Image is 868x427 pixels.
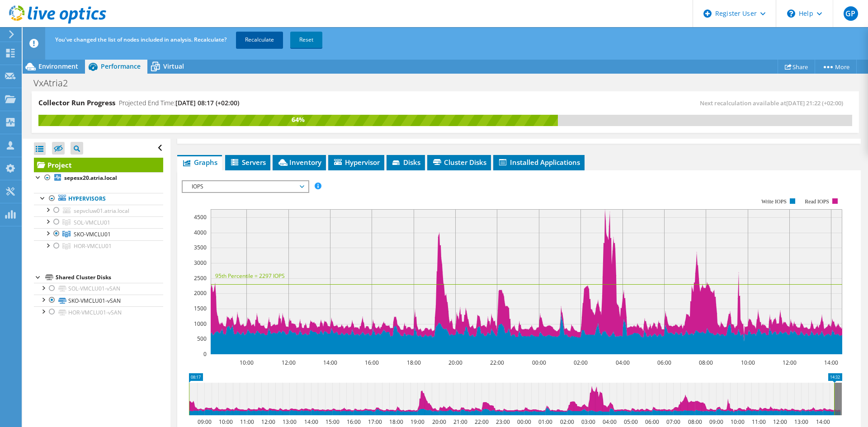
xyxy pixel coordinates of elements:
[624,418,638,426] text: 05:00
[198,418,212,426] text: 09:00
[240,418,254,426] text: 11:00
[163,62,184,70] span: Virtual
[657,359,671,366] text: 06:00
[741,359,755,366] text: 10:00
[34,172,163,184] a: sepesx20.atria.local
[194,229,207,236] text: 4000
[560,418,574,426] text: 02:00
[844,6,858,21] span: GP
[432,158,486,167] span: Cluster Disks
[182,158,217,167] span: Graphs
[194,320,207,328] text: 1000
[731,418,745,426] text: 10:00
[282,359,296,366] text: 12:00
[475,418,489,426] text: 22:00
[752,418,766,426] text: 11:00
[34,216,163,228] a: SOL-VMCLU01
[581,418,595,426] text: 03:00
[175,99,239,107] span: [DATE] 08:17 (+02:00)
[407,359,421,366] text: 18:00
[283,418,297,426] text: 13:00
[230,158,266,167] span: Servers
[34,228,163,240] a: SKO-VMCLU01
[645,418,659,426] text: 06:00
[74,207,129,215] span: sepvcluw01.atria.local
[805,198,830,205] text: Read IOPS
[219,418,233,426] text: 10:00
[347,418,361,426] text: 16:00
[203,350,207,358] text: 0
[787,9,795,18] svg: \n
[824,359,838,366] text: 14:00
[603,418,617,426] text: 04:00
[194,289,207,297] text: 2000
[56,272,163,283] div: Shared Cluster Disks
[666,418,680,426] text: 07:00
[448,359,462,366] text: 20:00
[101,62,141,70] span: Performance
[816,418,830,426] text: 14:00
[194,213,207,221] text: 4500
[64,174,117,182] b: sepesx20.atria.local
[277,158,321,167] span: Inventory
[240,359,254,366] text: 10:00
[34,240,163,252] a: HOR-VMCLU01
[616,359,630,366] text: 04:00
[325,418,340,426] text: 15:00
[55,36,226,43] span: You've changed the list of nodes included in analysis. Recalculate?
[34,158,163,172] a: Project
[29,78,82,88] h1: VxAtria2
[761,198,787,205] text: Write IOPS
[778,60,815,74] a: Share
[773,418,787,426] text: 12:00
[453,418,467,426] text: 21:00
[786,99,843,107] span: [DATE] 21:22 (+02:00)
[432,418,446,426] text: 20:00
[236,32,283,48] a: Recalculate
[389,418,403,426] text: 18:00
[368,418,382,426] text: 17:00
[74,242,112,250] span: HOR-VMCLU01
[34,306,163,318] a: HOR-VMCLU01-vSAN
[496,418,510,426] text: 23:00
[688,418,702,426] text: 08:00
[574,359,588,366] text: 02:00
[391,158,420,167] span: Disks
[783,359,797,366] text: 12:00
[709,418,723,426] text: 09:00
[261,418,275,426] text: 12:00
[194,244,207,251] text: 3500
[34,205,163,216] a: sepvcluw01.atria.local
[187,181,303,192] span: IOPS
[74,230,111,238] span: SKO-VMCLU01
[532,359,546,366] text: 00:00
[498,158,580,167] span: Installed Applications
[333,158,380,167] span: Hypervisor
[538,418,552,426] text: 01:00
[119,98,239,108] h4: Projected End Time:
[700,99,848,107] span: Next recalculation available at
[410,418,425,426] text: 19:00
[197,335,207,343] text: 500
[699,359,713,366] text: 08:00
[517,418,531,426] text: 00:00
[74,219,110,226] span: SOL-VMCLU01
[194,305,207,312] text: 1500
[34,283,163,295] a: SOL-VMCLU01-vSAN
[490,359,504,366] text: 22:00
[815,60,857,74] a: More
[304,418,318,426] text: 14:00
[215,272,285,280] text: 95th Percentile = 2297 IOPS
[323,359,337,366] text: 14:00
[34,193,163,205] a: Hypervisors
[194,274,207,282] text: 2500
[38,62,78,70] span: Environment
[38,115,558,125] div: 64%
[365,359,379,366] text: 16:00
[34,295,163,306] a: SKO-VMCLU01-vSAN
[194,259,207,267] text: 3000
[794,418,808,426] text: 13:00
[290,32,322,48] a: Reset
